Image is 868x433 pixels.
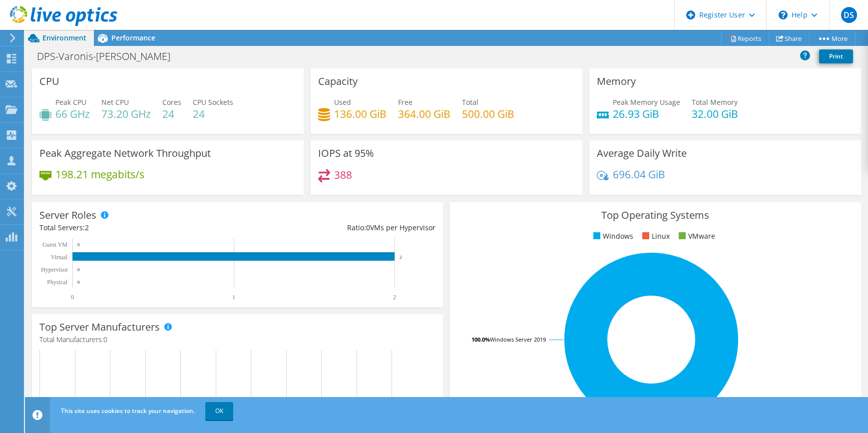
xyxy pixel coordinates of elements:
[398,97,413,107] span: Free
[591,231,633,242] li: Windows
[85,223,89,232] span: 2
[692,108,738,119] h4: 32.00 GiB
[39,148,211,159] h3: Peak Aggregate Network Throughput
[613,97,680,107] span: Peak Memory Usage
[334,108,387,119] h4: 136.00 GiB
[334,169,352,180] h4: 388
[101,108,151,119] h4: 73.20 GHz
[809,30,856,46] a: More
[841,7,857,23] span: DS
[101,97,129,107] span: Net CPU
[41,266,68,273] text: Hypervisor
[47,279,67,286] text: Physical
[366,223,370,232] span: 0
[51,254,68,261] text: Virtual
[721,30,769,46] a: Reports
[597,76,636,87] h3: Memory
[77,267,80,272] text: 0
[613,108,680,119] h4: 26.93 GiB
[779,10,788,19] svg: \n
[490,336,546,343] tspan: Windows Server 2019
[55,97,86,107] span: Peak CPU
[162,97,181,107] span: Cores
[162,108,181,119] h4: 24
[334,97,351,107] span: Used
[597,148,687,159] h3: Average Daily Write
[103,335,107,344] span: 0
[39,334,435,345] h4: Total Manufacturers:
[193,108,233,119] h4: 24
[71,294,74,301] text: 0
[205,402,233,420] a: OK
[398,108,450,119] h4: 364.00 GiB
[39,76,59,87] h3: CPU
[462,108,514,119] h4: 500.00 GiB
[462,97,478,107] span: Total
[55,108,90,119] h4: 66 GHz
[193,97,233,107] span: CPU Sockets
[318,76,358,87] h3: Capacity
[400,255,402,260] text: 2
[77,280,80,285] text: 0
[613,169,665,180] h4: 696.04 GiB
[111,33,155,42] span: Performance
[676,231,715,242] li: VMware
[77,242,80,247] text: 0
[640,231,670,242] li: Linux
[393,294,396,301] text: 2
[39,222,237,233] div: Total Servers:
[232,294,235,301] text: 1
[769,30,810,46] a: Share
[32,51,186,62] h1: DPS-Varonis-[PERSON_NAME]
[237,222,435,233] div: Ratio: VMs per Hypervisor
[42,33,86,42] span: Environment
[819,49,853,63] a: Print
[692,97,738,107] span: Total Memory
[318,148,374,159] h3: IOPS at 95%
[457,210,854,221] h3: Top Operating Systems
[471,336,490,343] tspan: 100.0%
[39,210,96,221] h3: Server Roles
[55,169,144,180] h4: 198.21 megabits/s
[61,407,195,415] span: This site uses cookies to track your navigation.
[39,322,160,333] h3: Top Server Manufacturers
[42,241,67,248] text: Guest VM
